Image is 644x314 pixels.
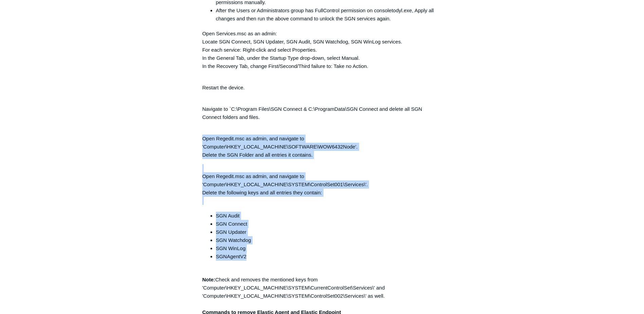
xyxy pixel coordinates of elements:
[202,164,442,205] p: Open Regedit.msc as admin, and navigate to 'Computer\HKEY_LOCAL_MACHINE\SYSTEM\ControlSet001\Serv...
[216,228,442,236] li: SGN Updater
[202,277,215,282] strong: Note:
[216,212,442,220] li: SGN Audit
[202,30,442,70] p: Open Services.msc as an admin: Locate SGN Connect, SGN Updater, SGN Audit, SGN Watchdog, SGN WinL...
[202,126,442,159] p: Open Regedit.msc as admin, and navigate to 'Computer\HKEY_LOCAL_MACHINE\SOFTWARE\WOW6432Node'. De...
[216,252,442,269] li: SGNAgentV2
[216,6,442,23] li: After the Users or Administrators group has FullControl permission on consoletodyl.exe, Apply all...
[216,236,442,244] li: SGN Watchdog
[202,97,442,121] p: Navigate to `C:\Program Files\SGN Connect & C:\ProgramData\SGN Connect and delete all SGN Connect...
[202,75,442,92] p: Restart the device.
[216,244,442,252] li: SGN WinLog
[216,220,442,228] li: SGN Connect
